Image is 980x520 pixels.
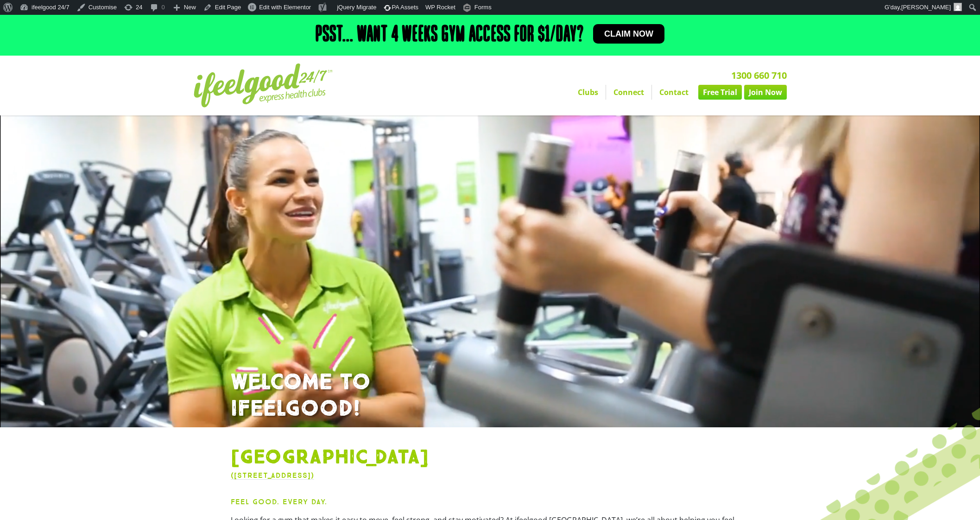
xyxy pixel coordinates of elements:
[231,446,750,470] h1: [GEOGRAPHIC_DATA]
[606,85,651,100] a: Connect
[231,369,750,423] h1: WELCOME TO IFEELGOOD!
[698,85,742,100] a: Free Trial
[652,85,696,100] a: Contact
[231,497,327,506] strong: Feel Good. Every Day.
[604,30,653,38] span: Claim now
[744,85,787,100] a: Join Now
[259,4,311,11] span: Edit with Elementor
[570,85,606,100] a: Clubs
[316,24,584,46] h2: Psst... Want 4 weeks gym access for $1/day?
[405,85,787,100] nav: Menu
[731,69,787,82] a: 1300 660 710
[901,4,951,11] span: [PERSON_NAME]
[593,24,664,44] a: Claim now
[231,471,314,480] a: ([STREET_ADDRESS])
